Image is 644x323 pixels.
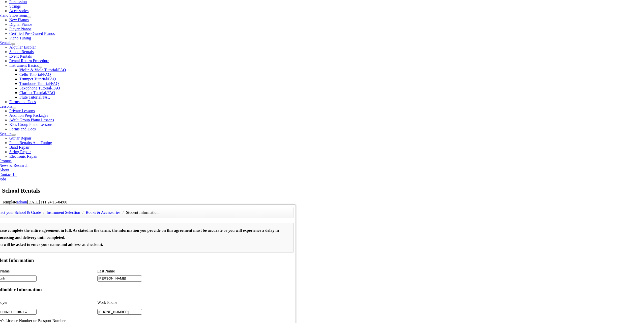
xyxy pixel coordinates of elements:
a: Instrument Basics [9,63,38,67]
a: Forms and Docs [9,100,36,104]
select: Zoom [142,1,181,7]
span: [DATE]T11:24:15-04:00 [27,200,67,204]
button: Open submenu of Repairs [12,134,16,136]
span: Template [2,200,17,204]
a: Alquiler Escolar [9,45,36,49]
button: Open submenu of Lessons [12,107,16,108]
a: Piano Repairs And Tuning [9,141,52,145]
a: Adult Group Piano Lessons [9,118,54,122]
a: Strings [9,4,21,8]
span: of 2 [55,1,63,7]
a: Rental Return Procedure [9,59,49,63]
li: Student Information [126,209,158,216]
a: Kids Group Piano Lessons [9,122,52,127]
span: / [121,210,125,215]
a: Player Pianos [9,27,32,31]
a: Accessories [9,9,28,13]
a: Cello Tutorial/FAQ [19,72,51,77]
a: Trumpet Tutorial/FAQ [19,77,56,81]
a: Books & Accessories [86,210,120,215]
a: Violin & Viola Tutorial/FAQ [19,68,66,72]
a: admin [17,200,27,204]
li: Work Phone [97,297,203,308]
a: Band Repair [9,145,30,149]
a: Event Rentals [9,54,32,58]
a: String Repair [9,150,31,154]
a: Piano Tuning [9,36,31,40]
span: / [42,210,45,215]
button: Open submenu of Instrument Basics [38,66,42,67]
a: Private Lessons [9,109,35,113]
a: Audition Prep Packages [9,113,48,118]
a: Trombone Tutorial/FAQ [19,81,59,86]
span: / [81,210,85,215]
a: Guitar Repair [9,136,32,140]
a: Forms and Docs [9,127,36,131]
a: Electronic Repair [9,154,38,158]
a: Digital Pianos [9,22,32,27]
button: Open submenu of Rentals [11,43,15,45]
input: Page [42,1,55,7]
li: Last Name [97,268,203,275]
a: New Pianos [9,18,29,22]
a: Instrument Selection [47,210,80,215]
a: Saxophone Tutorial/FAQ [19,86,60,90]
a: Flute Tutorial/FAQ [19,95,50,99]
a: Clarinet Tutorial/FAQ [19,90,55,95]
a: Certified Pre-Owned Pianos [9,31,55,36]
a: School Rentals [9,50,34,54]
button: Open submenu of Piano Showroom [27,16,31,17]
